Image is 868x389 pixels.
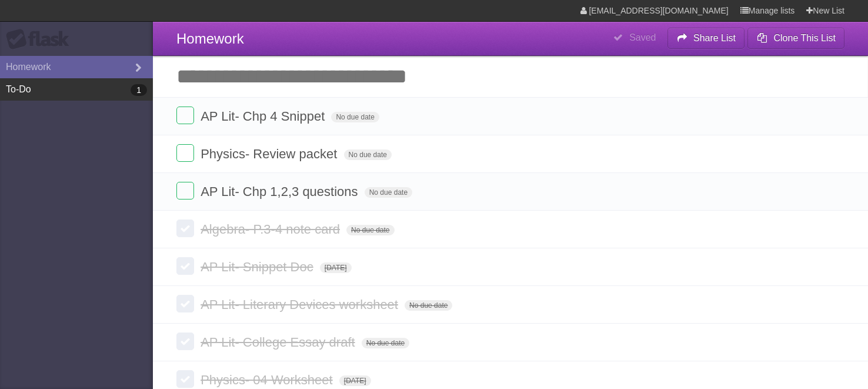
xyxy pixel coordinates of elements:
label: Done [176,370,194,388]
span: Algebra- P.3-4 note card [201,222,343,237]
span: AP Lit- College Essay draft [201,335,358,350]
b: Saved [629,32,656,42]
span: No due date [405,300,452,311]
div: Flask [6,29,76,50]
span: AP Lit- Chp 4 Snippet [201,109,328,124]
span: Homework [176,31,244,46]
b: Clone This List [773,33,836,43]
span: Physics- Review packet [201,147,340,161]
span: No due date [346,225,394,235]
label: Done [176,333,194,350]
b: Share List [693,33,736,43]
span: No due date [365,187,412,198]
label: Done [176,257,194,275]
span: Physics- 04 Worksheet [201,373,336,387]
label: Done [176,107,194,124]
label: Done [176,182,194,200]
span: [DATE] [339,375,371,386]
span: No due date [344,149,392,160]
span: AP Lit- Snippet Doc [201,260,316,274]
span: AP Lit- Chp 1,2,3 questions [201,184,360,199]
span: AP Lit- Literary Devices worksheet [201,297,401,312]
label: Done [176,144,194,162]
label: Done [176,295,194,312]
button: Clone This List [747,28,844,49]
label: Done [176,220,194,237]
b: 1 [131,84,147,96]
button: Share List [667,28,745,49]
span: [DATE] [320,262,352,273]
span: No due date [362,338,409,348]
span: No due date [331,112,379,122]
